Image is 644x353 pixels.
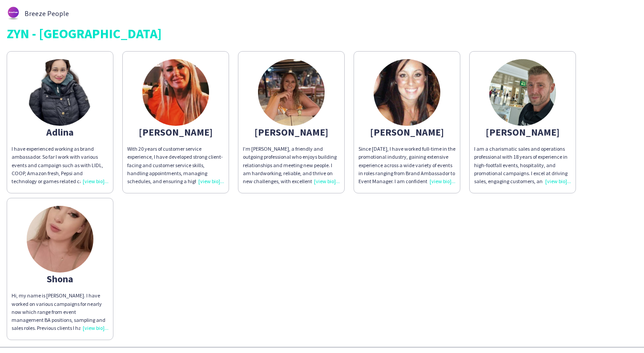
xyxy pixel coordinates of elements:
img: thumb-62876bd588459.png [7,7,20,20]
div: I have experienced working as brand ambassador. So far I work with various events and campaign su... [12,145,109,185]
div: Hi, my name is [PERSON_NAME]. I have worked on various campaigns for nearly now which range from ... [12,292,109,332]
span: Breeze People [24,9,69,17]
img: thumb-8a6ee132-4208-4da4-8a17-9d117ae6aeb4.jpg [489,59,556,126]
img: thumb-635033ec327b4.jpeg [258,59,325,126]
div: Since [DATE], I have worked full-time in the promotional industry, gaining extensive experience a... [358,145,455,185]
div: With 20 years of customer service experience, I have developed strong client-facing and customer ... [127,145,224,185]
div: I’m [PERSON_NAME], a friendly and outgoing professional who enjoys building relationships and mee... [243,145,340,185]
div: [PERSON_NAME] [127,128,224,136]
div: Adlina [12,128,109,136]
p: I am a charismatic sales and operations professional with 18 years of experience in high-footfall... [474,145,571,185]
img: thumb-47845128-106a-4339-b9f8-dbd3515b4a62.jpg [27,59,93,126]
div: [PERSON_NAME] [243,128,340,136]
img: thumb-b28929de-0264-4fcd-a47c-ad7f64e29c1e.jpg [374,59,440,126]
div: ZYN - [GEOGRAPHIC_DATA] [7,27,637,40]
div: [PERSON_NAME] [358,128,455,136]
div: [PERSON_NAME] [474,128,571,136]
img: thumb-bd4318b4-ae19-44e1-9043-aa8f36116d05.jpg [142,59,209,126]
img: thumb-6111c15d53875.jpg [27,206,93,273]
div: Shona [12,275,109,283]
